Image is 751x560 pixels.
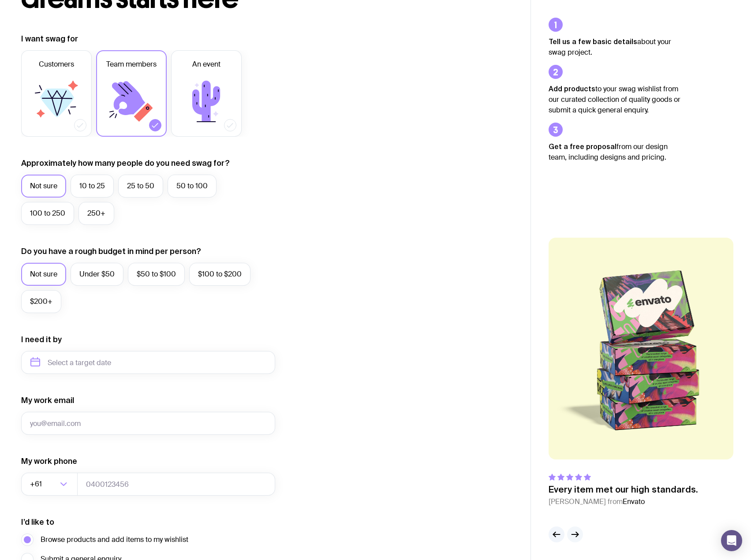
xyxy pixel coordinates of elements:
[71,175,114,198] label: 10 to 25
[21,263,66,286] label: Not sure
[21,334,62,345] label: I need it by
[721,530,742,551] div: Open Intercom Messenger
[30,473,44,496] span: +61
[549,142,616,150] strong: Get a free proposal
[106,59,157,70] span: Team members
[168,175,217,198] label: 50 to 100
[21,351,275,374] input: Select a target date
[549,497,698,507] cite: [PERSON_NAME] from
[41,534,188,545] span: Browse products and add items to my wishlist
[21,246,201,257] label: Do you have a rough budget in mind per person?
[21,202,74,225] label: 100 to 250
[21,517,54,527] label: I’d like to
[21,158,230,168] label: Approximately how many people do you need swag for?
[549,83,681,116] p: to your swag wishlist from our curated collection of quality goods or submit a quick general enqu...
[78,202,114,225] label: 250+
[549,85,595,93] strong: Add products
[549,141,681,163] p: from our design team, including designs and pricing.
[21,456,77,467] label: My work phone
[21,412,275,435] input: you@email.com
[128,263,185,286] label: $50 to $100
[549,484,698,495] p: Every item met our high standards.
[21,34,78,44] label: I want swag for
[21,290,61,313] label: $200+
[549,37,637,45] strong: Tell us a few basic details
[192,59,220,70] span: An event
[21,395,74,406] label: My work email
[623,497,645,506] span: Envato
[71,263,123,286] label: Under $50
[21,473,78,496] div: Search for option
[118,175,163,198] label: 25 to 50
[39,59,74,70] span: Customers
[21,175,66,198] label: Not sure
[44,473,57,496] input: Search for option
[77,473,275,496] input: 0400123456
[549,36,681,58] p: about your swag project.
[189,263,250,286] label: $100 to $200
